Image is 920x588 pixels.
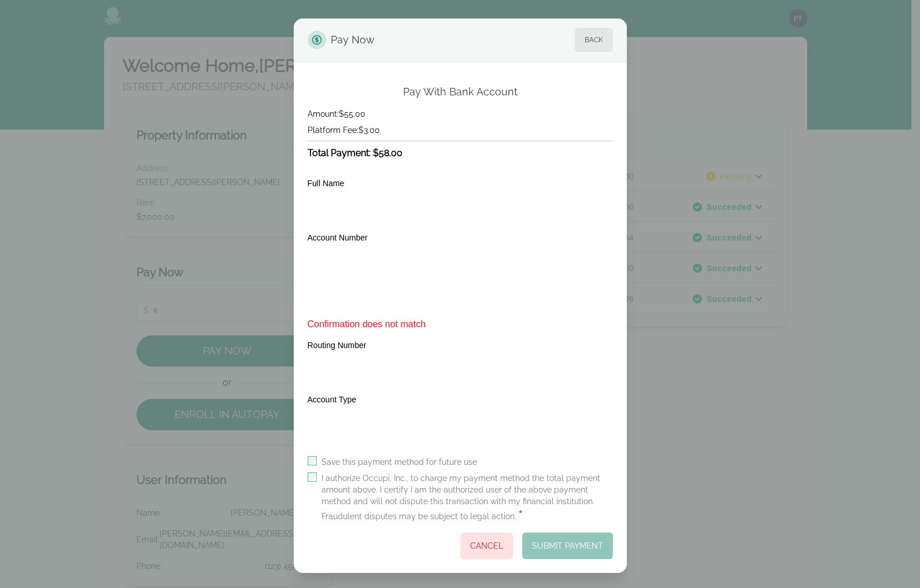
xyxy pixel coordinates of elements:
label: Routing Number [308,341,367,350]
label: Account Number [308,233,368,242]
label: I authorize Occupi, Inc., to charge my payment method the total payment amount above. I certify I... [322,472,613,523]
span: Pay Now [331,28,375,52]
label: Account Type [308,395,357,404]
label: Full Name [308,179,345,188]
span: Confirmation does not match [308,317,613,331]
label: Save this payment method for future use [322,456,477,468]
h4: Platform Fee: $3.00 [308,124,613,136]
h3: Total Payment: $58.00 [308,146,613,160]
h2: Pay With Bank Account [403,85,518,99]
button: Cancel [460,532,513,559]
button: Back [575,28,613,52]
h4: Amount: $55.00 [308,108,613,120]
